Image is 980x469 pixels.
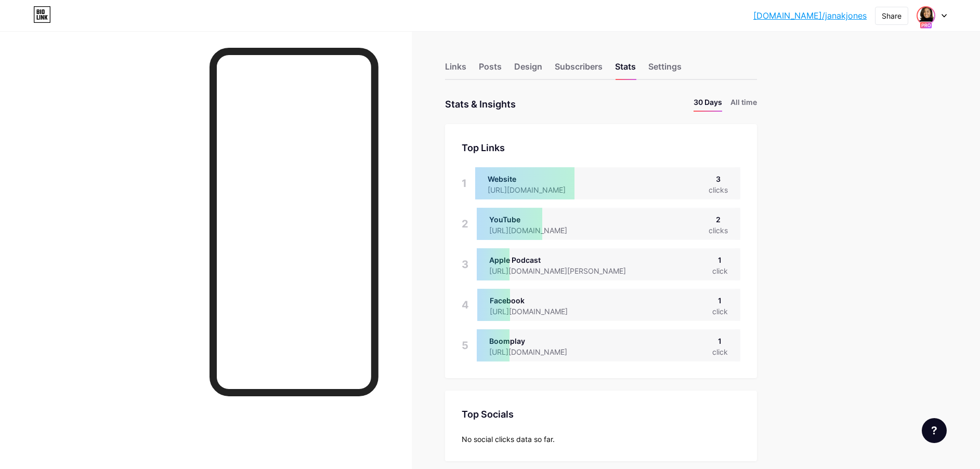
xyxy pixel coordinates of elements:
div: [URL][DOMAIN_NAME] [489,346,584,357]
div: 1 [712,295,728,306]
div: 2 [462,208,468,240]
div: clicks [709,184,728,195]
div: 1 [712,336,728,346]
div: Design [514,60,542,79]
div: click [712,346,728,357]
div: 4 [462,289,469,321]
div: Top Socials [462,407,740,421]
div: Top Links [462,141,740,155]
li: All time [730,97,757,112]
div: 3 [709,173,728,184]
img: janakjones [918,7,934,24]
div: Stats & Insights [445,97,516,112]
li: 30 Days [694,97,722,112]
div: click [712,306,728,317]
div: Apple Podcast [489,254,643,265]
div: Posts [479,60,502,79]
div: 3 [462,248,468,280]
div: Stats [615,60,636,79]
a: [DOMAIN_NAME]/janakjones [753,9,867,22]
div: 5 [462,329,468,361]
div: Links [445,60,466,79]
div: Facebook [490,295,584,306]
div: [URL][DOMAIN_NAME][PERSON_NAME] [489,265,643,276]
div: Settings [648,60,682,79]
div: clicks [709,225,728,236]
div: Share [882,10,901,21]
div: click [712,265,728,276]
div: 1 [712,254,728,265]
div: No social clicks data so far. [462,434,740,445]
div: Subscribers [555,60,603,79]
div: 1 [462,167,467,199]
div: [URL][DOMAIN_NAME] [490,306,584,317]
div: Boomplay [489,336,584,346]
div: 2 [709,214,728,225]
